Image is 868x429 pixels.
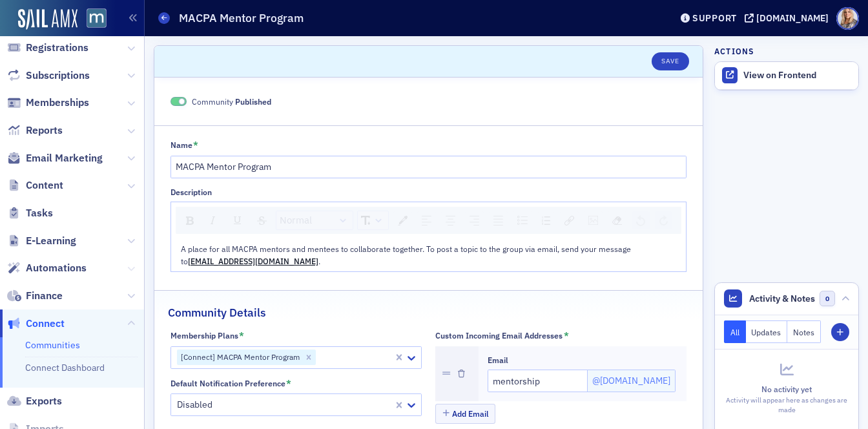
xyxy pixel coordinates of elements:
span: Content [26,178,63,193]
div: rdw-font-size-control [355,211,391,230]
div: rdw-wrapper [170,202,687,272]
a: Memberships [7,96,89,110]
div: Right [465,211,484,229]
div: Image [584,211,603,229]
div: rdw-remove-control [605,211,629,230]
span: . [318,256,320,266]
a: Exports [7,394,62,408]
div: Name [170,140,192,150]
img: SailAMX [18,9,77,30]
h2: Community Details [168,304,266,321]
span: Community [192,96,271,107]
h4: Actions [714,45,754,57]
abbr: This field is required [193,140,198,151]
div: Redo [655,211,672,229]
div: [DOMAIN_NAME] [756,12,829,24]
div: Custom Incoming Email Addresses [435,331,563,340]
div: View on Frontend [743,70,852,81]
a: Connect [7,317,65,331]
a: View on Frontend [715,62,858,89]
abbr: This field is required [564,330,569,342]
button: Updates [746,320,788,343]
span: Profile [836,7,859,30]
span: E-Learning [26,234,76,248]
button: [DOMAIN_NAME] [745,14,833,23]
div: Remove [608,211,626,229]
span: A place for all MACPA mentors and mentees to collaborate together. To post a topic to the group v... [181,244,633,266]
button: All [724,320,746,343]
a: Communities [25,339,80,351]
span: Tasks [26,206,53,220]
a: View Homepage [77,8,107,30]
span: Connect [26,317,65,331]
div: Center [441,211,460,229]
a: Reports [7,123,63,138]
div: Underline [228,211,247,229]
div: Remove [Connect] MACPA Mentor Program [302,350,316,365]
div: [Connect] MACPA Mentor Program [177,350,302,365]
a: Registrations [7,41,88,55]
a: E-Learning [7,234,76,248]
span: Normal [280,213,312,228]
div: Strikethrough [253,212,271,229]
div: Link [560,211,579,229]
div: rdw-color-picker [391,211,415,230]
span: 0 [820,291,836,307]
div: rdw-textalign-control [415,211,510,230]
a: Finance [7,289,63,303]
div: Default Notification Preference [170,379,285,388]
button: Save [652,52,688,70]
abbr: This field is required [286,378,291,390]
div: rdw-toolbar [176,207,682,234]
span: Email Marketing [26,151,103,165]
a: Block Type [276,211,353,229]
div: Italic [203,211,223,229]
div: rdw-block-control [274,211,355,230]
div: Ordered [537,212,555,229]
div: Unordered [513,211,532,229]
span: Finance [26,289,63,303]
span: Published [170,97,187,107]
div: rdw-image-control [581,211,605,230]
div: Justify [489,211,508,229]
div: Bold [181,212,198,229]
p: @[DOMAIN_NAME] [592,374,670,388]
span: Reports [26,123,63,138]
div: rdw-editor [181,243,677,267]
a: Automations [7,261,87,275]
a: Tasks [7,206,53,220]
a: [EMAIL_ADDRESS][DOMAIN_NAME] [188,256,318,266]
span: Memberships [26,96,89,110]
img: SailAMX [87,8,107,28]
h1: MACPA Mentor Program [179,10,304,26]
a: Font Size [358,211,388,229]
div: Description [170,187,212,197]
div: rdw-link-control [557,211,581,230]
div: Membership Plans [170,331,238,340]
div: Activity will appear here as changes are made [724,395,849,416]
span: Activity & Notes [749,292,815,306]
div: rdw-dropdown [357,211,389,230]
button: Add Email [435,404,496,424]
div: Email [488,355,508,365]
div: Left [417,211,436,229]
a: Content [7,178,63,193]
div: rdw-dropdown [276,211,353,230]
div: rdw-list-control [510,211,557,230]
abbr: This field is required [239,330,244,342]
span: Automations [26,261,87,275]
div: No activity yet [724,383,849,395]
span: Subscriptions [26,68,90,83]
span: Registrations [26,41,88,55]
div: Undo [632,211,650,229]
span: Published [235,96,271,107]
a: Subscriptions [7,68,90,83]
a: Connect Dashboard [25,362,105,373]
span: Exports [26,394,62,408]
button: Notes [787,320,821,343]
div: rdw-inline-control [179,211,274,230]
a: Email Marketing [7,151,103,165]
div: Support [692,12,737,24]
